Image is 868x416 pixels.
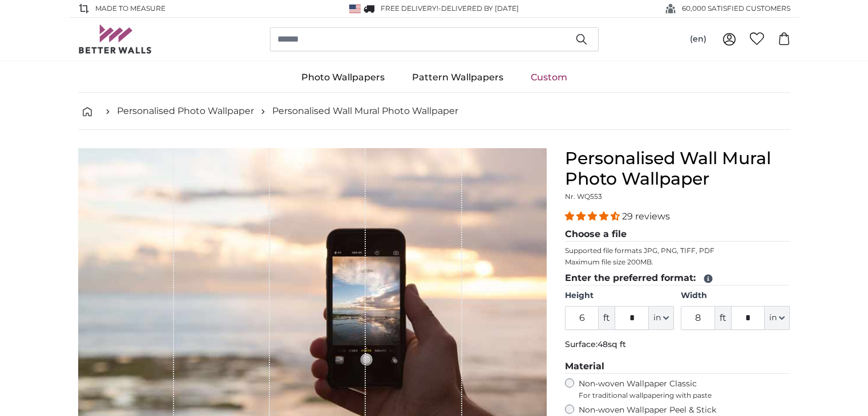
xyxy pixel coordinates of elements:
[272,104,458,118] a: Personalised Wall Mural Photo Wallpaper
[398,63,517,92] a: Pattern Wallpapers
[681,290,790,301] label: Width
[349,5,361,13] img: United States
[653,312,661,324] span: in
[565,148,790,189] h1: Personalised Wall Mural Photo Wallpaper
[565,339,790,350] p: Surface:
[565,290,674,301] label: Height
[517,63,581,92] a: Custom
[381,4,438,13] span: FREE delivery!
[565,246,790,255] p: Supported file formats JPG, PNG, TIFF, PDF
[438,4,519,13] span: -
[599,306,615,330] span: ft
[681,29,716,50] button: (en)
[565,211,622,222] span: 4.34 stars
[95,3,165,14] span: Made to Measure
[288,63,398,92] a: Photo Wallpapers
[565,360,790,374] legend: Material
[765,306,790,330] button: in
[565,258,790,267] p: Maximum file size 200MB.
[78,93,790,130] nav: breadcrumbs
[622,211,670,222] span: 29 reviews
[649,306,674,330] button: in
[78,25,152,54] img: Betterwalls
[715,306,731,330] span: ft
[769,312,777,324] span: in
[597,339,626,349] span: 48sq ft
[682,3,790,14] span: 60,000 SATISFIED CUSTOMERS
[579,378,790,400] label: Non-woven Wallpaper Classic
[441,4,519,13] span: Delivered by [DATE]
[579,391,790,400] span: For traditional wallpapering with paste
[565,227,790,242] legend: Choose a file
[117,104,254,118] a: Personalised Photo Wallpaper
[565,271,790,286] legend: Enter the preferred format:
[565,192,602,201] span: Nr. WQ553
